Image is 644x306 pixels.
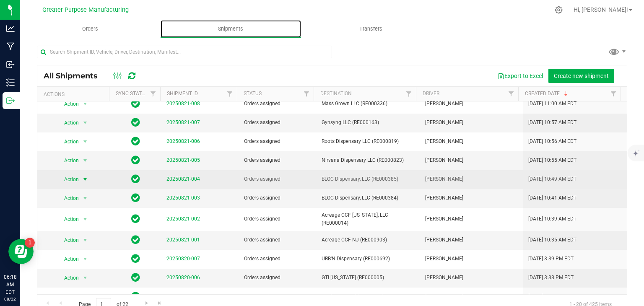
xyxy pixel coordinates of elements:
a: 20250820-007 [166,256,200,262]
a: Sync Status [116,91,148,96]
span: In Sync [131,234,140,246]
span: [DATE] 3:39 PM EDT [528,255,574,263]
span: In Sync [131,135,140,147]
span: [DATE] 11:00 AM EDT [528,100,576,108]
a: 20250820-006 [166,275,200,280]
span: Orders assigned [244,137,312,145]
a: Shipments [161,20,301,38]
a: 20250821-006 [166,138,200,144]
span: [DATE] 10:57 AM EDT [528,119,576,127]
p: 08/22 [4,296,16,302]
span: Action [57,234,79,246]
span: [PERSON_NAME] [425,175,519,183]
span: select [80,174,90,185]
input: Search Shipment ID, Vehicle, Driver, Destination, Manifest... [37,46,332,58]
span: [PERSON_NAME] [425,100,519,108]
span: Roots Dispensary LLC (RE000819) [322,137,415,145]
span: [PERSON_NAME] [425,194,519,202]
span: [PERSON_NAME] [425,293,519,301]
span: Action [57,98,79,110]
span: [DATE] 3:37 PM EDT [528,293,574,301]
span: Shipments [207,25,254,33]
span: Acreage CCF [US_STATE], LLC (RE000014) [322,211,415,227]
span: select [80,234,90,246]
span: Action [57,136,79,148]
span: In Sync [131,290,140,302]
span: Orders assigned [244,100,312,108]
p: 06:18 AM EDT [4,273,16,296]
a: Orders [20,20,161,38]
span: Nirvana Dispensary LLC (RE000823) [322,156,415,164]
span: GTI [US_STATE] (RE000005) [322,274,415,282]
a: 20250820-005 [166,293,200,299]
span: Orders assigned [244,293,312,301]
span: Action [57,155,79,166]
a: Filter [146,87,160,101]
a: 20250821-003 [166,195,200,201]
span: [DATE] 3:38 PM EDT [528,274,574,282]
span: [DATE] 10:49 AM EDT [528,175,576,183]
span: Action [57,291,79,303]
a: Created Date [525,91,569,96]
inline-svg: Manufacturing [6,42,15,51]
a: Filter [300,87,314,101]
span: In Sync [131,192,140,204]
span: [DATE] 10:35 AM EDT [528,236,576,244]
span: [PERSON_NAME] [425,255,519,263]
span: Orders assigned [244,274,312,282]
iframe: Resource center unread badge [25,238,35,248]
span: Orders assigned [244,119,312,127]
inline-svg: Inventory [6,78,15,87]
span: select [80,98,90,110]
div: Manage settings [553,6,564,14]
span: Orders assigned [244,255,312,263]
span: Action [57,253,79,265]
a: 20250821-007 [166,119,200,125]
span: In Sync [131,253,140,265]
a: Filter [223,87,237,101]
span: select [80,192,90,204]
span: select [80,272,90,284]
inline-svg: Outbound [6,96,15,105]
span: Action [57,117,79,129]
iframe: Resource center [8,239,34,264]
a: 20250821-002 [166,216,200,222]
span: [PERSON_NAME] [425,236,519,244]
span: In Sync [131,213,140,225]
span: [PERSON_NAME] [425,215,519,223]
span: Orders assigned [244,236,312,244]
span: In Sync [131,117,140,128]
span: Greater Purpose Manufacturing [42,6,129,13]
span: Orders assigned [244,194,312,202]
span: select [80,291,90,303]
span: select [80,117,90,129]
span: [PERSON_NAME] [425,274,519,282]
span: Gynsyng LLC (RE000163) [322,119,415,127]
span: [PERSON_NAME] [425,137,519,145]
span: [DATE] 10:39 AM EDT [528,215,576,223]
a: 20250821-008 [166,101,200,106]
span: In Sync [131,272,140,283]
a: Transfers [301,20,441,38]
span: Create new shipment [554,73,609,79]
span: BLOC Dispensary, LLC (RE000385) [322,175,415,183]
a: Filter [504,87,518,101]
a: Status [244,91,262,96]
inline-svg: Inbound [6,60,15,69]
button: Export to Excel [492,69,548,83]
span: Action [57,272,79,284]
span: Action [57,174,79,185]
span: Acreage CCF NJ (RE000903) [322,236,415,244]
th: Destination [314,87,416,101]
div: Actions [44,91,106,97]
span: [DATE] 10:56 AM EDT [528,137,576,145]
span: Transfers [348,25,394,33]
a: Filter [402,87,416,101]
span: select [80,136,90,148]
span: [DATE] 10:55 AM EDT [528,156,576,164]
span: In Sync [131,154,140,166]
span: BLOC Dispensary, LLC (RE000384) [322,194,415,202]
a: 20250821-004 [166,176,200,182]
span: [PERSON_NAME] [425,119,519,127]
